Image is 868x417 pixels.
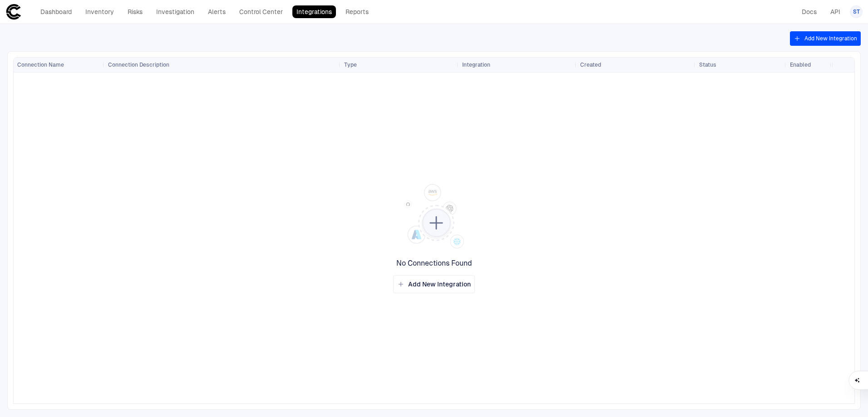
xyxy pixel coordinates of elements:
a: Risks [123,5,147,18]
span: Connection Description [108,61,169,68]
a: API [826,5,844,18]
span: Connection Name [17,61,64,68]
a: Alerts [204,5,230,18]
a: Investigation [152,5,198,18]
button: Add New Integration [790,31,861,46]
button: Add New Integration [393,275,475,293]
span: Enabled [790,61,811,68]
span: Status [699,61,716,68]
span: Created [580,61,601,68]
span: No Connections Found [396,259,472,268]
a: Dashboard [36,5,76,18]
span: Type [344,61,357,68]
a: Reports [341,5,373,18]
button: ST [850,5,863,18]
a: Docs [798,5,821,18]
span: Integration [462,61,490,68]
span: ST [853,8,860,15]
a: Integrations [292,5,336,18]
a: Control Center [235,5,287,18]
span: Add New Integration [408,280,471,288]
a: Inventory [81,5,118,18]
